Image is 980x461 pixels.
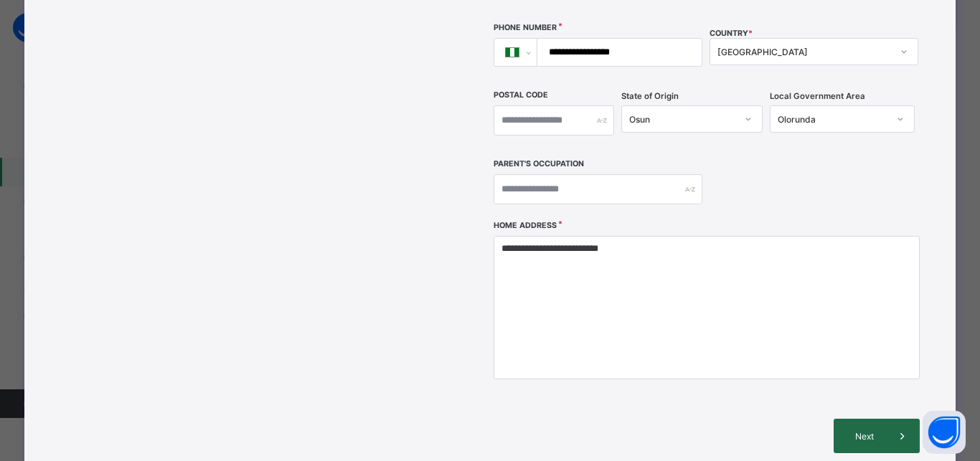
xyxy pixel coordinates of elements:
div: Osun [629,114,736,125]
span: COUNTRY [710,29,753,38]
span: Local Government Area [770,91,865,101]
button: Open asap [923,411,966,454]
label: Parent's Occupation [494,159,584,168]
div: Olorunda [778,114,889,125]
label: Home Address [494,221,557,230]
div: [GEOGRAPHIC_DATA] [717,47,892,57]
span: Next [844,431,885,442]
label: Phone Number [494,23,557,32]
span: State of Origin [621,91,679,101]
label: Postal Code [494,90,548,100]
